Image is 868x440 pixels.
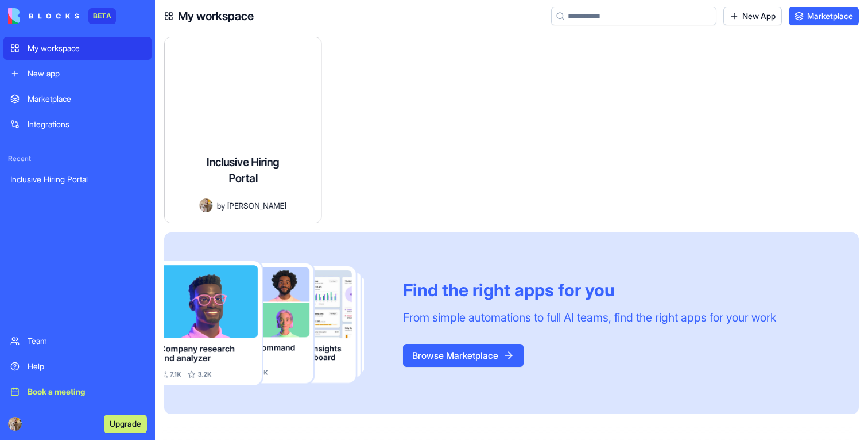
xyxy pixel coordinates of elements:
[10,174,145,185] div: Inclusive Hiring Portal
[28,93,145,105] div: Marketplace
[200,154,286,186] h4: Inclusive Hiring Portal
[28,68,145,79] div: New app
[3,154,152,163] span: Recent
[3,355,152,378] a: Help
[789,7,859,25] a: Marketplace
[28,335,145,347] div: Team
[8,8,79,24] img: logo
[723,7,782,25] a: New App
[3,87,152,110] a: Marketplace
[3,37,152,60] a: My workspace
[8,8,116,24] a: BETA
[28,118,145,130] div: Integrations
[178,8,254,24] h4: My workspace
[104,418,147,429] a: Upgrade
[3,113,152,136] a: Integrations
[3,330,152,353] a: Team
[403,350,524,361] a: Browse Marketplace
[200,198,213,212] img: Avatar
[88,8,116,24] div: BETA
[28,43,145,54] div: My workspace
[8,417,22,431] img: ACg8ocK8DK7VFEuUNZlzAPUVkJvuYpEjKZfk0tkXR3ES_8b0G6X92vYI=s96-c
[227,200,286,212] span: [PERSON_NAME]
[403,280,776,300] div: Find the right apps for you
[28,361,145,372] div: Help
[28,386,145,397] div: Book a meeting
[164,37,331,223] a: Inclusive Hiring PortalAvatarby[PERSON_NAME]
[104,415,147,433] button: Upgrade
[403,309,776,326] div: From simple automations to full AI teams, find the right apps for your work
[3,380,152,403] a: Book a meeting
[3,62,152,85] a: New app
[403,344,524,367] button: Browse Marketplace
[3,168,152,191] a: Inclusive Hiring Portal
[217,200,225,212] span: by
